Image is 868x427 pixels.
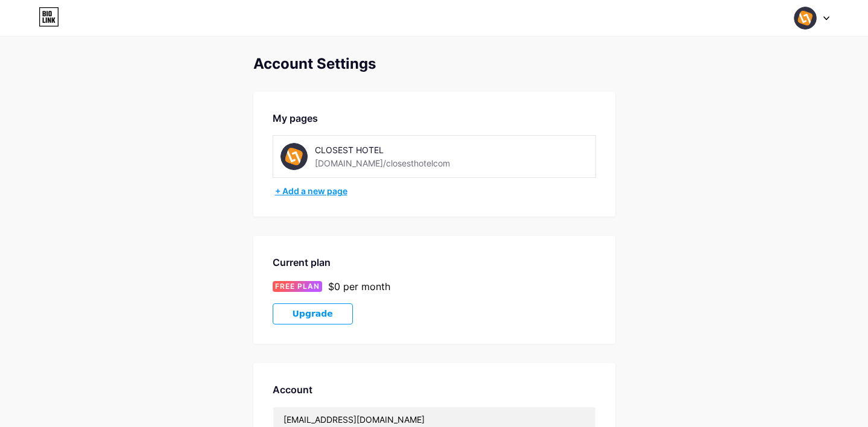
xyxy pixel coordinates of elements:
[275,185,596,197] div: + Add a new page
[273,303,353,324] button: Upgrade
[315,144,486,156] div: CLOSEST HOTEL
[273,255,596,270] div: Current plan
[273,111,596,125] div: My pages
[293,309,333,319] span: Upgrade
[273,382,596,397] div: Account
[328,279,390,294] div: $0 per month
[794,7,817,30] img: closesthotelcom
[275,281,320,292] span: FREE PLAN
[280,143,308,170] img: closesthotelcom
[315,157,450,169] div: [DOMAIN_NAME]/closesthotelcom
[253,55,615,72] div: Account Settings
